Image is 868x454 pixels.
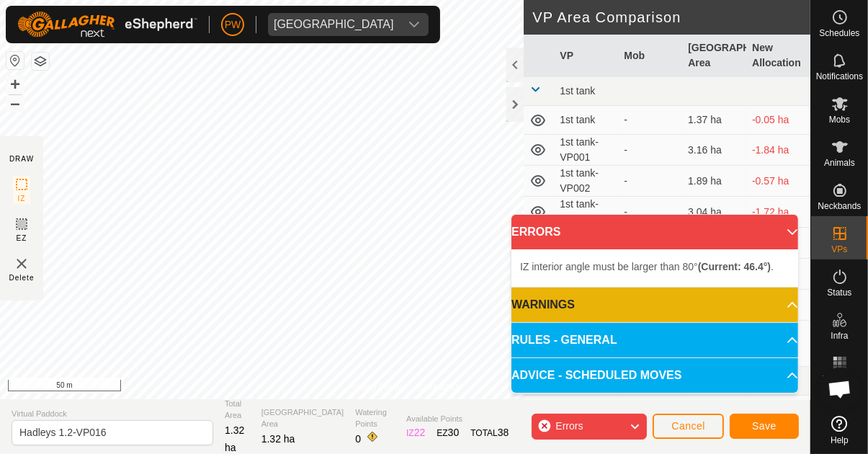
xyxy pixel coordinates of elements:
span: PW [225,17,241,32]
span: Notifications [816,72,863,81]
div: - [624,205,676,220]
span: EZ [17,233,27,244]
span: Errors [555,420,583,432]
span: Watering Points [355,406,395,430]
th: [GEOGRAPHIC_DATA] Area [682,35,746,77]
span: 1st tank [560,85,595,97]
td: 1st tank [554,106,618,135]
p-accordion-header: ERRORS [511,215,798,249]
span: 0 [355,433,361,445]
p-accordion-header: WARNINGS [511,288,798,322]
td: 3.04 ha [682,197,746,228]
span: Infra [831,331,848,340]
td: +0.23 ha [746,396,810,424]
td: Basin 1.4 [554,396,618,424]
img: Gallagher Logo [17,12,197,37]
span: Heatmap [822,375,857,383]
span: 38 [498,427,509,438]
div: DRAW [9,153,34,164]
a: Help [811,410,868,450]
span: Help [831,436,849,445]
th: New Allocation [746,35,810,77]
button: Map Layers [32,53,49,70]
td: -1.72 ha [746,197,810,228]
a: Privacy Policy [348,380,402,393]
div: dropdown trigger [400,13,429,36]
button: Cancel [653,414,724,439]
span: Schedules [819,29,859,37]
div: IZ [406,425,425,440]
div: - [624,174,676,189]
div: - [624,112,676,128]
td: -0.05 ha [746,106,810,135]
a: Contact Us [419,380,462,393]
span: Delete [9,272,35,283]
span: Kawhia Farm [268,13,400,36]
button: + [6,76,24,93]
span: IZ [18,193,26,204]
th: VP [554,35,618,77]
span: Neckbands [818,202,861,210]
div: Open chat [818,368,862,411]
span: IZ interior angle must be larger than 80° . [520,261,774,272]
span: Animals [824,159,855,167]
button: – [6,94,24,112]
b: (Current: 46.4°) [698,261,771,272]
td: -0.57 ha [746,166,810,197]
td: 1st tank-VP002 [554,166,618,197]
span: RULES - GENERAL [511,331,617,349]
span: ERRORS [511,223,560,241]
span: Total Area [225,398,250,422]
div: - [624,143,676,158]
span: Save [752,420,777,432]
span: VPs [831,245,847,254]
span: WARNINGS [511,296,575,313]
td: -1.84 ha [746,135,810,166]
span: Available Points [406,413,509,425]
img: VP [13,255,30,272]
span: ADVICE - SCHEDULED MOVES [511,367,681,384]
td: 1.37 ha [682,106,746,135]
span: 30 [448,427,460,438]
span: 22 [414,427,426,438]
th: Mob [618,35,682,77]
h2: VP Area Comparison [532,9,810,26]
button: Save [730,414,799,439]
div: EZ [437,425,459,440]
span: Virtual Paddock [12,408,213,420]
td: 1st tank-VP003 [554,197,618,228]
div: [GEOGRAPHIC_DATA] [274,19,394,30]
p-accordion-header: ADVICE - SCHEDULED MOVES [511,358,798,393]
div: TOTAL [470,425,509,440]
span: Status [827,288,851,297]
p-accordion-header: RULES - GENERAL [511,323,798,357]
td: 1.89 ha [682,166,746,197]
span: 1.32 ha [225,424,244,453]
span: Mobs [829,115,850,124]
td: 1st tank-VP001 [554,135,618,166]
td: 3.16 ha [682,135,746,166]
td: 1.09 ha [682,396,746,424]
span: [GEOGRAPHIC_DATA] Area [261,406,344,430]
p-accordion-content: ERRORS [511,249,798,287]
span: Cancel [671,420,705,432]
span: 1.32 ha [261,433,295,445]
button: Reset Map [6,52,24,69]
